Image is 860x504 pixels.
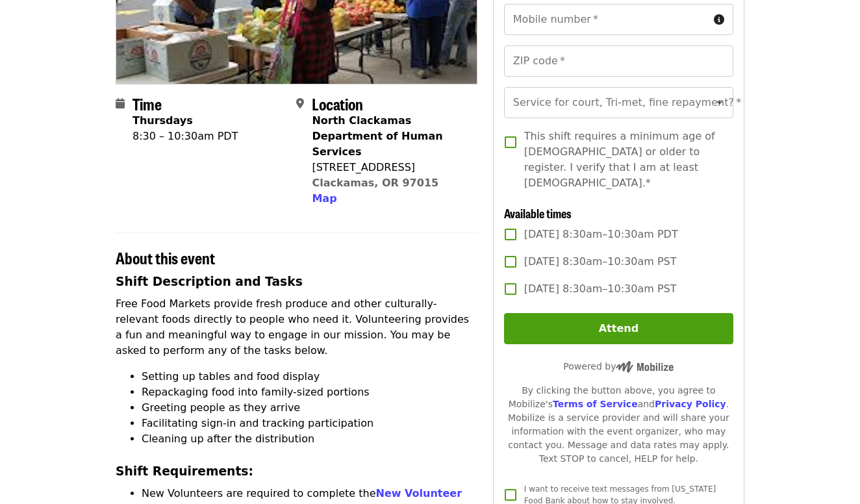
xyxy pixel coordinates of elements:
strong: North Clackamas Department of Human Services [312,114,442,158]
span: [DATE] 8:30am–10:30am PST [524,254,677,270]
button: Map [312,191,336,207]
i: circle-info icon [714,14,724,26]
input: ZIP code [504,45,733,77]
div: 8:30 – 10:30am PDT [133,129,238,144]
h3: Shift Requirements: [116,462,477,481]
h3: Shift Description and Tasks [116,273,477,291]
span: Map [312,192,336,205]
a: Clackamas, OR 97015 [312,177,438,189]
li: Setting up tables and food display [142,369,477,384]
span: Location [312,92,363,115]
img: Powered by Mobilize [616,361,674,373]
input: Mobile number [504,4,709,35]
a: Terms of Service [553,399,638,409]
span: This shift requires a minimum age of [DEMOGRAPHIC_DATA] or older to register. I verify that I am ... [524,129,723,191]
i: map-marker-alt icon [296,97,304,110]
a: Privacy Policy [655,399,726,409]
span: Powered by [563,361,674,372]
p: Free Food Markets provide fresh produce and other culturally-relevant foods directly to people wh... [116,296,477,359]
li: Repackaging food into family-sized portions [142,384,477,400]
span: About this event [116,246,215,269]
li: Greeting people as they arrive [142,400,477,416]
span: Time [133,92,162,115]
span: [DATE] 8:30am–10:30am PST [524,281,677,297]
span: [DATE] 8:30am–10:30am PDT [524,227,678,242]
i: calendar icon [116,97,125,110]
li: Cleaning up after the distribution [142,431,477,447]
strong: Thursdays [133,114,193,127]
span: Available times [504,205,572,221]
button: Attend [504,313,733,344]
div: [STREET_ADDRESS] [312,160,466,175]
div: By clicking the button above, you agree to Mobilize's and . Mobilize is a service provider and wi... [504,384,733,466]
button: Open [711,94,729,112]
li: Facilitating sign-in and tracking participation [142,416,477,431]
